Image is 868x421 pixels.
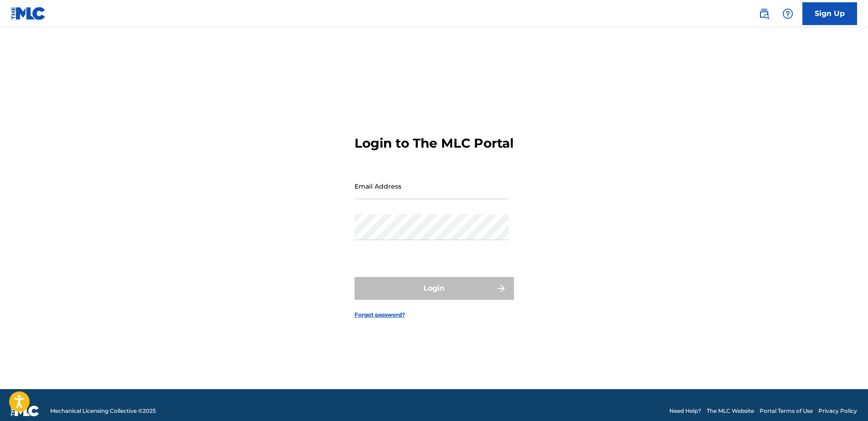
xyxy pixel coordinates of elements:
a: Public Search [755,5,773,23]
a: Need Help? [669,407,701,415]
img: logo [11,406,39,416]
a: The MLC Website [707,407,754,415]
img: help [782,8,793,19]
h3: Login to The MLC Portal [354,135,514,151]
a: Sign Up [802,2,857,25]
a: Portal Terms of Use [760,407,813,415]
img: search [759,8,770,19]
div: Help [779,5,797,23]
a: Forgot password? [354,311,405,319]
span: Mechanical Licensing Collective © 2025 [50,407,156,415]
img: MLC Logo [11,7,46,20]
a: Privacy Policy [818,407,857,415]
